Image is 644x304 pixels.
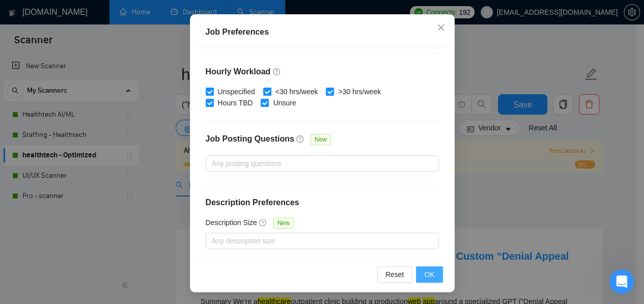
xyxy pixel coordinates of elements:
[206,133,294,145] h4: Job Posting Questions
[273,68,281,76] span: question-circle
[273,217,294,229] span: New
[206,217,257,228] h5: Description Size
[609,269,634,294] iframe: Intercom live chat
[334,86,385,97] span: >30 hrs/week
[271,86,322,97] span: <30 hrs/week
[424,269,434,280] span: OK
[206,26,439,38] div: Job Preferences
[427,14,455,42] button: Close
[206,66,439,78] h4: Hourly Workload
[377,266,412,283] button: Reset
[206,197,439,209] h4: Description Preferences
[437,23,445,32] span: close
[269,97,300,108] span: Unsure
[416,266,442,283] button: OK
[214,86,259,97] span: Unspecified
[296,135,304,143] span: question-circle
[311,134,331,145] span: New
[214,97,257,108] span: Hours TBD
[259,218,267,227] span: question-circle
[385,269,404,280] span: Reset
